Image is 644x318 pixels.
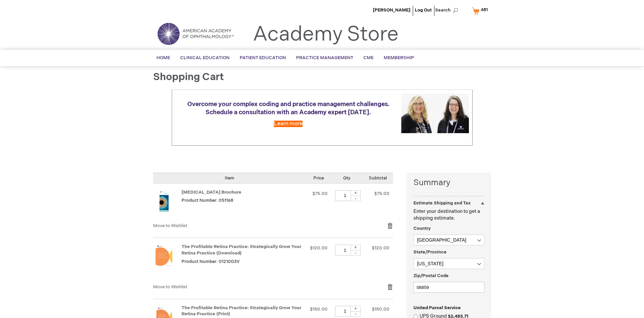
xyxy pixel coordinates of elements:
span: State/Province [413,249,447,255]
a: Move to Wishlist [153,284,187,290]
a: The Profitable Retina Practice: Strategically Grow Your Retina Practice (Download) [182,244,301,256]
input: Qty [335,245,355,255]
p: Enter your destination to get a shipping estimate. [413,208,484,222]
div: - [351,196,361,201]
span: Qty [343,175,351,181]
span: Country [413,226,431,231]
span: Home [157,55,170,60]
span: Patient Education [240,55,286,60]
a: [PERSON_NAME] [373,7,410,13]
span: $150.00 [310,307,328,312]
div: - [351,311,361,317]
span: $120.00 [372,245,389,251]
img: The Profitable Retina Practice: Strategically Grow Your Retina Practice (Download) [153,245,175,266]
img: Schedule a consultation with an Academy expert today [401,94,469,133]
span: Zip/Postal Code [413,273,449,278]
div: - [351,250,361,255]
span: Clinical Education [180,55,230,60]
span: $150.00 [372,307,389,312]
span: Subtotal [369,175,387,181]
span: Shopping Cart [153,71,224,83]
span: $75.00 [374,191,389,196]
input: Qty [335,190,355,201]
span: United Parcel Service [413,305,461,311]
div: + [351,245,361,250]
input: Qty [335,306,355,317]
span: Product Number: 0121003V [182,259,240,264]
span: Membership [384,55,414,60]
span: $75.00 [312,191,328,196]
a: The Profitable Retina Practice: Strategically Grow Your Retina Practice (Download) [153,245,182,276]
span: Overcome your complex coding and practice management challenges. Schedule a consultation with an ... [187,101,389,116]
strong: Summary [413,177,484,189]
span: Price [313,175,324,181]
a: [MEDICAL_DATA] Brochure [182,190,241,195]
a: Learn more [274,121,303,127]
div: + [351,306,361,312]
a: 481 [470,5,492,17]
span: CME [363,55,374,60]
a: Academy Store [253,22,399,47]
a: Move to Wishlist [153,223,187,228]
a: Log Out [415,7,432,13]
strong: Estimate Shipping and Tax [413,200,471,206]
span: Product Number: 051168 [182,198,233,203]
span: Search [435,3,461,17]
a: The Profitable Retina Practice: Strategically Grow Your Retina Practice (Print) [182,305,301,317]
span: $120.00 [310,245,328,251]
span: Practice Management [296,55,353,60]
span: 481 [481,7,488,13]
a: Amblyopia Brochure [153,190,182,216]
div: + [351,190,361,196]
img: Amblyopia Brochure [153,190,175,212]
span: Item [225,175,234,181]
